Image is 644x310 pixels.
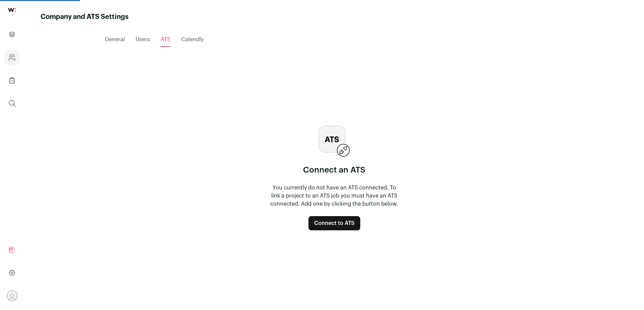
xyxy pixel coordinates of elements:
[105,33,125,46] a: General
[105,37,125,42] span: General
[269,184,399,208] p: You currently do not have an ATS connected. To link a project to an ATS job you must have an ATS ...
[308,216,360,230] button: Connect to ATS
[4,26,20,43] a: Projects
[303,165,365,176] p: Connect an ATS
[136,33,150,46] a: Users
[161,37,170,42] span: ATS
[4,49,20,66] a: Company and ATS Settings
[7,290,18,301] button: Open dropdown
[41,12,129,22] h1: Company and ATS Settings
[181,37,204,42] span: Calendly
[181,33,204,46] a: Calendly
[136,37,150,42] span: Users
[4,72,20,88] a: Company Lists
[8,8,16,12] img: wellfound-shorthand-0d5821cbd27db2630d0214b213865d53afaa358527fdda9d0ea32b1df1b89c2c.svg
